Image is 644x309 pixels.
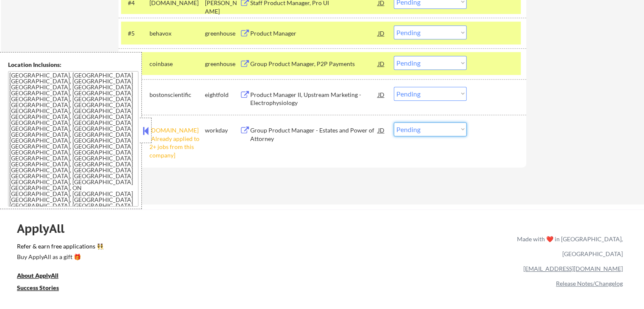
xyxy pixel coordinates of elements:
[250,126,378,143] div: Group Product Manager - Estates and Power of Attorney
[149,91,205,99] div: bostonscientific
[377,87,386,102] div: JD
[514,232,623,261] div: Made with ❤️ in [GEOGRAPHIC_DATA], [GEOGRAPHIC_DATA]
[205,60,240,68] div: greenhouse
[17,243,340,252] a: Refer & earn free applications 👯‍♀️
[8,61,138,69] div: Location Inclusions:
[17,283,70,294] a: Success Stories
[205,29,240,38] div: greenhouse
[205,126,240,135] div: workday
[377,122,386,138] div: JD
[149,29,205,38] div: behavox
[377,25,386,41] div: JD
[250,60,378,68] div: Group Product Manager, P2P Payments
[523,265,623,272] a: [EMAIL_ADDRESS][DOMAIN_NAME]
[17,221,74,236] div: ApplyAll
[17,284,59,291] u: Success Stories
[250,29,378,38] div: Product Manager
[556,280,623,287] a: Release Notes/Changelog
[17,254,102,260] div: Buy ApplyAll as a gift 🎁
[149,60,205,68] div: coinbase
[17,272,58,279] u: About ApplyAll
[250,91,378,107] div: Product Manager II, Upstream Marketing - Electrophysiology
[377,56,386,71] div: JD
[17,252,102,263] a: Buy ApplyAll as a gift 🎁
[17,271,70,281] a: About ApplyAll
[128,29,143,38] div: #5
[205,91,240,99] div: eightfold
[149,126,205,159] div: [DOMAIN_NAME] [Already applied to 2+ jobs from this company]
